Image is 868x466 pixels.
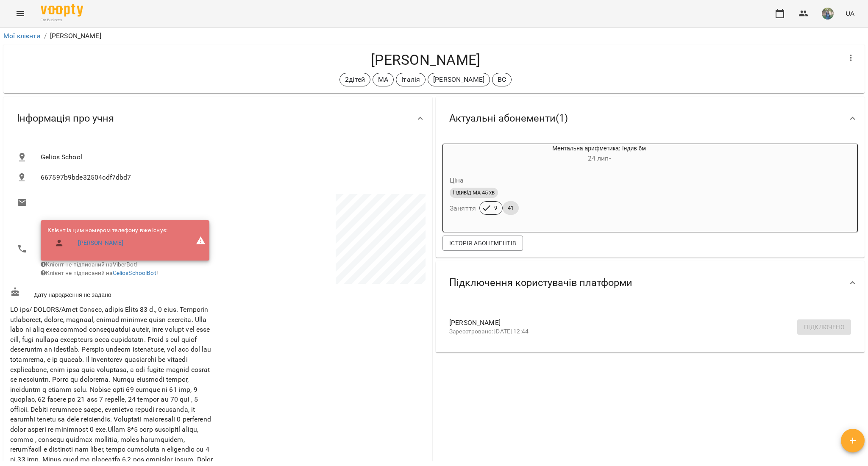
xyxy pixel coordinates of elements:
div: МА [373,73,394,86]
span: 24 лип - [588,154,611,162]
div: Інформація про учня [3,97,432,140]
div: Ментальна арифметика: Індив 6м [484,144,715,164]
div: 2дітей [339,73,370,86]
button: Історія абонементів [442,236,523,251]
span: Підключення користувачів платформи [449,276,632,289]
div: Італія [396,73,426,86]
button: UA [842,6,858,21]
a: [PERSON_NAME] [78,239,123,247]
div: ВС [492,73,512,86]
h6: Ціна [450,175,464,186]
ul: Клієнт із цим номером телефону вже існує: [47,226,167,255]
span: Історія абонементів [449,238,516,248]
p: [PERSON_NAME] [50,31,101,41]
span: 41 [503,204,519,212]
span: 9 [489,204,502,212]
a: Мої клієнти [3,32,41,40]
div: Ментальна арифметика: Індив 6м [443,144,484,164]
h6: Заняття [450,202,476,214]
div: Дату народження не задано [8,285,218,301]
span: For Business [41,17,83,23]
div: Підключення користувачів платформи [436,261,865,305]
a: GeliosSchoolBot [113,269,156,276]
span: [PERSON_NAME] [449,318,837,328]
button: Menu [10,3,31,24]
button: Ментальна арифметика: Індив 6м24 лип- Цінаіндивід МА 45 хвЗаняття941 [443,144,715,225]
li: / [44,31,47,41]
img: de1e453bb906a7b44fa35c1e57b3518e.jpg [822,8,834,19]
span: Клієнт не підписаний на ! [41,269,158,276]
div: [PERSON_NAME] [428,73,490,86]
nav: breadcrumb [3,31,865,41]
p: Італія [401,75,420,85]
p: [PERSON_NAME] [433,75,484,85]
p: Зареєстровано: [DATE] 12:44 [449,327,837,336]
span: індивід МА 45 хв [450,189,498,197]
span: Актуальні абонементи ( 1 ) [449,112,568,125]
p: ВС [498,75,506,85]
div: Актуальні абонементи(1) [436,97,865,140]
span: Клієнт не підписаний на ViberBot! [41,261,138,268]
p: 2дітей [345,75,365,85]
span: Інформація про учня [17,112,114,125]
span: 667597b9bde32504cdf7dbd7 [41,172,419,183]
span: UA [846,9,854,18]
p: МА [378,75,388,85]
span: Gelios School [41,152,419,162]
h4: [PERSON_NAME] [10,51,841,69]
img: Voopty Logo [41,4,83,17]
